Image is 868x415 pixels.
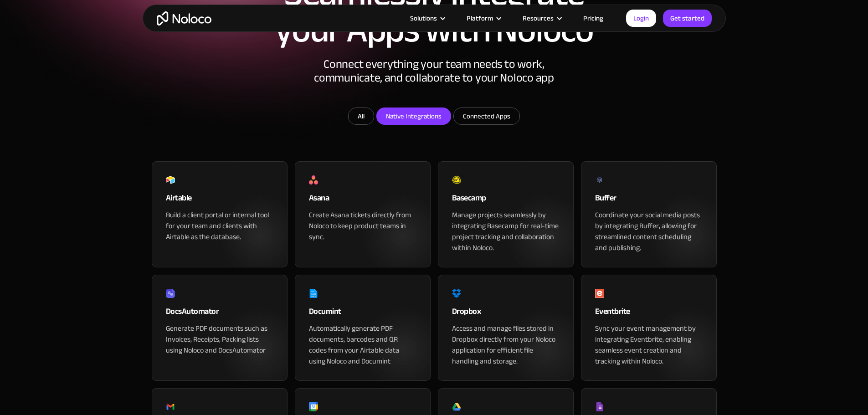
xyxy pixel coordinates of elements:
a: home [157,11,211,26]
div: Connect everything your team needs to work, communicate, and collaborate to your Noloco app [298,57,571,108]
a: Pricing [572,12,615,24]
div: Resources [523,12,554,24]
a: All [348,108,374,125]
a: Get started [663,10,712,27]
div: Sync your event management by integrating Eventbrite, enabling seamless event creation and tracki... [595,323,703,367]
div: Generate PDF documents such as Invoices, Receipts, Packing lists using Noloco and DocsAutomator [166,323,273,356]
div: Documint [309,305,416,323]
div: Manage projects seamlessly by integrating Basecamp for real-time project tracking and collaborati... [452,210,560,253]
a: Login [626,10,656,27]
div: DocsAutomator [166,305,273,323]
div: Airtable [166,191,273,210]
div: Create Asana tickets directly from Noloco to keep product teams in sync. [309,210,416,242]
a: DocsAutomatorGenerate PDF documents such as Invoices, Receipts, Packing lists using Noloco and Do... [152,275,288,381]
div: Coordinate your social media posts by integrating Buffer, allowing for streamlined content schedu... [595,210,703,253]
a: EventbriteSync your event management by integrating Eventbrite, enabling seamless event creation ... [581,275,717,381]
div: Asana [309,191,416,210]
a: AsanaCreate Asana tickets directly from Noloco to keep product teams in sync. [295,161,431,267]
div: Access and manage files stored in Dropbox directly from your Noloco application for efficient fil... [452,323,560,367]
div: Build a client portal or internal tool for your team and clients with Airtable as the database. [166,210,273,242]
a: AirtableBuild a client portal or internal tool for your team and clients with Airtable as the dat... [152,161,288,267]
div: Basecamp [452,191,560,210]
form: Email Form [252,108,616,127]
div: Platform [455,12,511,24]
a: DropboxAccess and manage files stored in Dropbox directly from your Noloco application for effici... [438,275,574,381]
div: Solutions [399,12,455,24]
div: Buffer [595,191,703,210]
div: Eventbrite [595,305,703,323]
div: Resources [511,12,572,24]
div: Automatically generate PDF documents, barcodes and QR codes from your Airtable data using Noloco ... [309,323,416,367]
a: BasecampManage projects seamlessly by integrating Basecamp for real-time project tracking and col... [438,161,574,267]
div: Platform [467,12,493,24]
div: Solutions [410,12,437,24]
a: DocumintAutomatically generate PDF documents, barcodes and QR codes from your Airtable data using... [295,275,431,381]
div: Dropbox [452,305,560,323]
a: BufferCoordinate your social media posts by integrating Buffer, allowing for streamlined content ... [581,161,717,267]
